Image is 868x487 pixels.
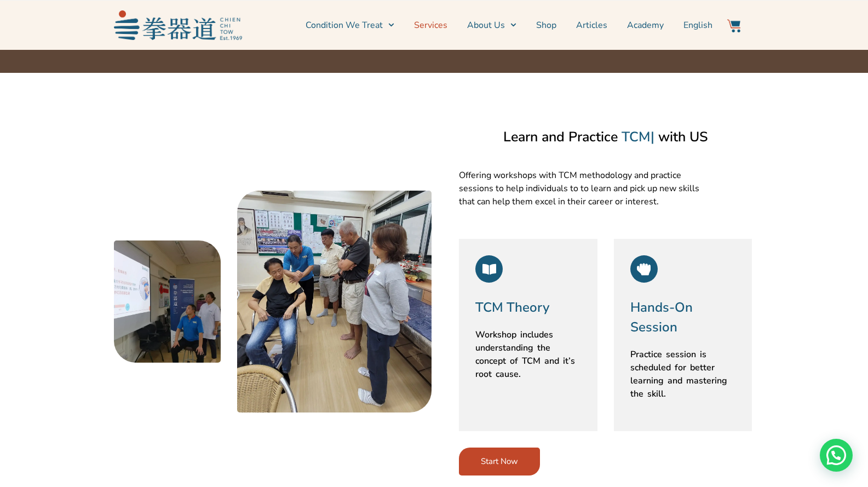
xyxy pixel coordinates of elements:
h2: Hands-On Session [630,297,736,337]
a: English [683,12,712,39]
a: Academy [627,12,664,39]
span: with US [658,128,708,146]
a: Start Now [459,448,540,475]
p: Practice session is scheduled for better learning and mastering the skill. [630,348,736,400]
span: Start Now [481,457,518,466]
span: TCM [622,128,651,146]
h2: TCM Theory [475,297,581,317]
p: Offering workshops with TCM methodology and practice sessions to help individuals to to learn and... [459,169,708,208]
span: | [651,128,654,146]
a: Articles [576,12,607,39]
span: Learn and Practice [503,128,618,146]
nav: Menu [248,12,713,39]
a: Condition We Treat [306,12,394,39]
a: Services [414,12,447,39]
a: About Us [467,12,516,39]
p: Workshop includes understanding the concept of TCM and it’s root cause. [475,328,581,381]
span: English [683,19,712,32]
a: Shop [536,12,556,39]
img: Website Icon-03 [727,19,740,32]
